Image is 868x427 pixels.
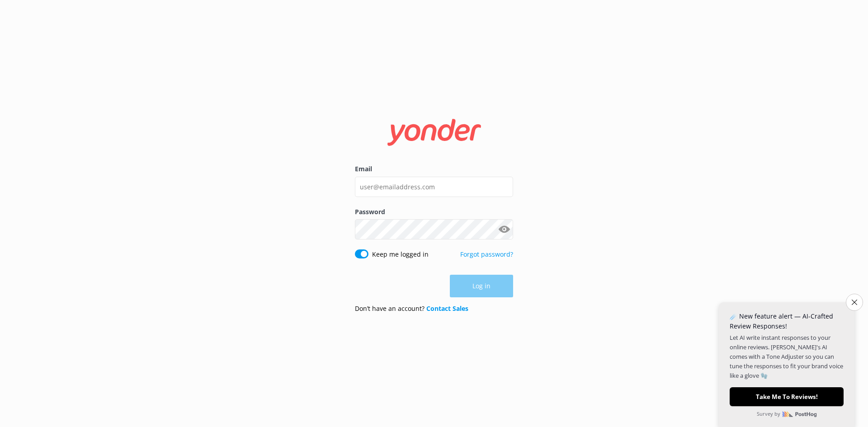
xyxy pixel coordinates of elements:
a: Forgot password? [460,250,513,258]
label: Keep me logged in [372,249,429,259]
input: user@emailaddress.com [355,177,513,197]
label: Password [355,207,513,217]
button: Show password [495,221,513,239]
p: Don’t have an account? [355,304,468,314]
label: Email [355,164,513,174]
a: Contact Sales [426,304,468,313]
